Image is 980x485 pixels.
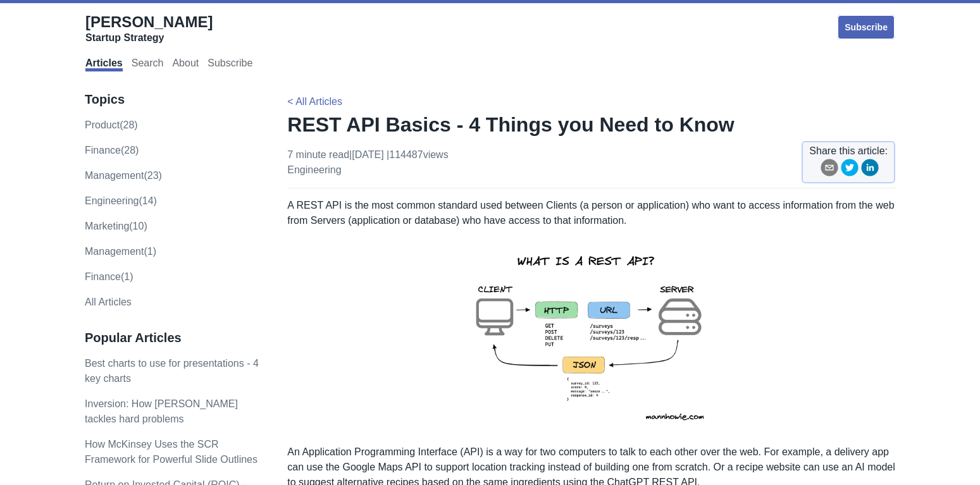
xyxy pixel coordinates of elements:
a: engineering [287,164,341,175]
h3: Popular Articles [85,330,261,346]
h1: REST API Basics - 4 Things you Need to Know [287,112,895,137]
a: finance(28) [85,145,139,156]
a: Inversion: How [PERSON_NAME] tackles hard problems [85,398,238,424]
a: All Articles [85,297,132,307]
button: linkedin [861,159,879,181]
a: Subscribe [837,15,895,40]
a: engineering(14) [85,195,157,206]
span: Share this article: [809,144,888,159]
p: 7 minute read | [DATE] [287,147,448,178]
a: Search [132,58,164,71]
a: [PERSON_NAME]Startup Strategy [85,13,213,44]
h3: Topics [85,92,261,107]
span: | 114487 views [387,149,449,160]
a: management(23) [85,170,162,181]
a: About [172,58,199,71]
a: Articles [85,58,123,71]
img: rest-api [453,238,730,434]
p: A REST API is the most common standard used between Clients (a person or application) who want to... [287,198,895,228]
a: How McKinsey Uses the SCR Framework for Powerful Slide Outlines [85,439,257,465]
a: Finance(1) [85,271,133,282]
div: Startup Strategy [85,32,213,44]
a: marketing(10) [85,221,147,231]
a: Management(1) [85,246,156,257]
button: email [821,159,838,181]
button: twitter [841,159,859,181]
a: Best charts to use for presentations - 4 key charts [85,358,259,384]
a: Subscribe [208,58,252,71]
a: product(28) [85,120,138,130]
a: < All Articles [287,96,342,107]
span: [PERSON_NAME] [85,13,213,30]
